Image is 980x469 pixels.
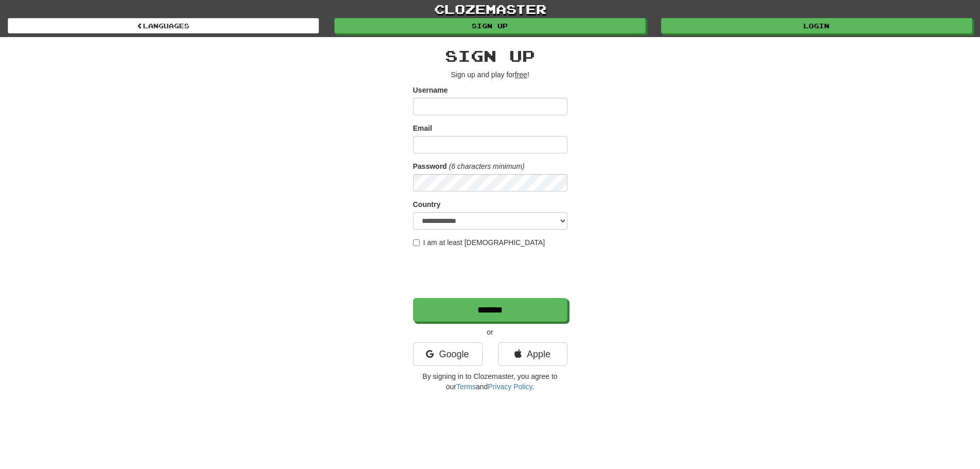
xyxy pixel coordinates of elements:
[413,371,567,392] p: By signing in to Clozemaster, you agree to our and .
[498,342,567,366] a: Apple
[413,123,432,133] label: Email
[413,237,545,248] label: I am at least [DEMOGRAPHIC_DATA]
[334,18,646,33] a: Sign up
[8,18,319,33] a: Languages
[413,85,448,95] label: Username
[413,47,567,64] h2: Sign up
[488,383,532,391] a: Privacy Policy
[413,70,567,80] p: Sign up and play for !
[413,199,441,210] label: Country
[661,18,972,33] a: Login
[413,342,483,366] a: Google
[449,162,525,170] em: (6 characters minimum)
[456,383,476,391] a: Terms
[413,161,447,171] label: Password
[515,71,527,79] u: free
[413,253,569,293] iframe: reCAPTCHA
[413,239,420,246] input: I am at least [DEMOGRAPHIC_DATA]
[413,327,567,337] p: or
